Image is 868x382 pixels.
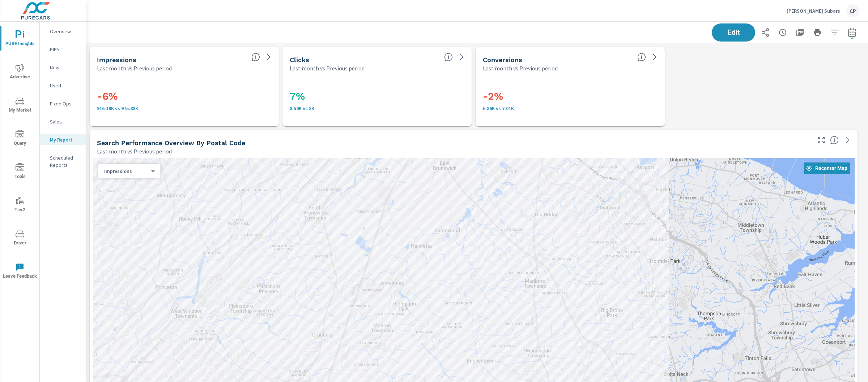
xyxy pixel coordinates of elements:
[251,53,260,61] span: The number of times an ad was shown on your behalf.
[712,23,755,42] button: Edit
[830,136,839,144] span: Understand Search performance data by postal code. Individual postal codes can be selected and ex...
[758,25,773,40] button: Share Report
[40,152,86,170] div: Scheduled Reports
[816,134,827,146] button: Make Fullscreen
[804,162,850,174] button: Recenter Map
[845,25,859,40] button: Select Date Range
[444,53,453,61] span: The number of times an ad was clicked by a consumer.
[97,56,136,64] h5: Impressions
[40,26,86,37] div: Overview
[290,90,464,103] h3: 7%
[456,51,467,63] a: See more details in report
[3,230,37,247] span: Driver
[793,25,807,40] button: "Export Report to PDF"
[97,147,172,156] p: Last month vs Previous period
[3,196,37,214] span: Tier2
[3,97,37,114] span: My Market
[40,116,86,127] div: Sales
[3,30,37,48] span: PURE Insights
[807,165,847,172] span: Recenter Map
[290,105,464,111] p: 8,541 vs 8,000
[719,29,748,36] span: Edit
[50,154,80,169] p: Scheduled Reports
[842,134,853,146] a: See more details in report
[0,22,39,287] div: nav menu
[846,4,859,17] div: CP
[50,100,80,107] p: Fixed Ops
[97,105,272,111] p: 916,185 vs 975,877
[787,8,841,14] p: [PERSON_NAME] Subaru
[637,53,646,61] span: Total Conversions include Actions, Leads and Unmapped.
[50,64,80,71] p: New
[98,168,154,175] div: Impressions
[290,64,365,73] p: Last month vs Previous period
[3,163,37,181] span: Tools
[50,82,80,89] p: Used
[40,80,86,91] div: Used
[483,90,658,103] h3: -2%
[3,130,37,148] span: Query
[483,64,558,73] p: Last month vs Previous period
[483,105,658,111] p: 6,859 vs 7,007
[40,44,86,55] div: PIPA
[3,263,37,281] span: Leave Feedback
[50,118,80,125] p: Sales
[40,134,86,145] div: My Report
[50,136,80,143] p: My Report
[97,139,245,147] h5: Search Performance Overview By Postal Code
[263,51,275,63] a: See more details in report
[97,64,172,73] p: Last month vs Previous period
[40,98,86,109] div: Fixed Ops
[50,46,80,53] p: PIPA
[649,51,660,63] a: See more details in report
[483,56,522,64] h5: Conversions
[50,28,80,35] p: Overview
[104,168,148,174] p: Impressions
[97,90,272,103] h3: -6%
[290,56,309,64] h5: Clicks
[810,25,825,40] button: Print Report
[3,64,37,81] span: Advertise
[40,62,86,73] div: New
